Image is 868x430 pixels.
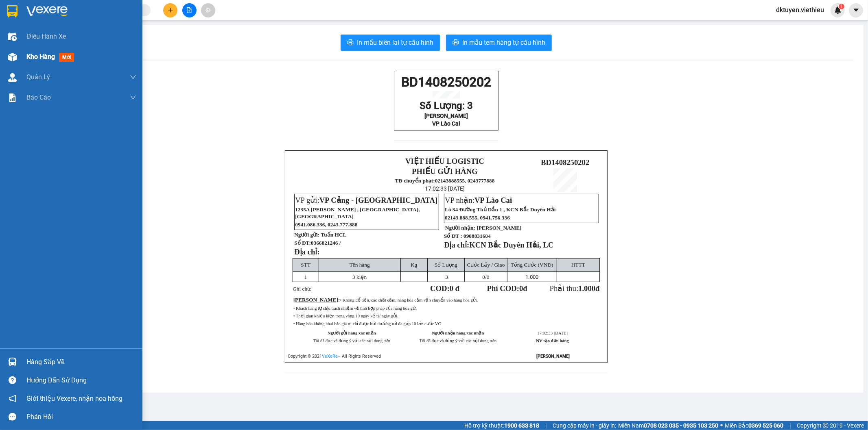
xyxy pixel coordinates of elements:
span: In mẫu tem hàng tự cấu hình [462,37,545,48]
span: 3 kiện [352,274,367,280]
span: VP Lào Cai [474,196,512,204]
span: 1.000 [578,284,595,293]
span: caret-down [853,7,860,14]
span: /0 [482,274,489,280]
span: 02143.888.555, 0941.756.336 [445,215,510,221]
span: KCN Bắc Duyên Hải, LC [469,241,553,249]
span: Quản Lý [26,72,50,82]
span: 1235A [PERSON_NAME] , [GEOGRAPHIC_DATA], [GEOGRAPHIC_DATA] [295,206,420,219]
strong: VIỆT HIẾU LOGISTIC [405,157,484,165]
span: Giới thiệu Vexere, nhận hoa hồng [26,393,122,404]
strong: COD: [430,284,459,293]
span: Tuấn HCL [321,232,347,238]
strong: Người gửi hàng xác nhận [328,331,376,335]
button: printerIn mẫu tem hàng tự cấu hình [446,35,552,51]
strong: 02143888555, 0243777888 [435,178,495,184]
span: Hỗ trợ kỹ thuật: [464,421,539,430]
img: logo [291,159,322,190]
span: | [545,421,547,430]
span: 1.000 [525,274,538,280]
img: icon-new-feature [834,7,842,14]
span: message [9,413,16,421]
span: 1 [304,274,307,280]
span: 3 [445,274,448,280]
strong: 0369 525 060 [748,422,783,429]
img: solution-icon [8,93,17,102]
a: VeXeRe [322,354,338,359]
span: BD1408250202 [541,158,589,167]
button: printerIn mẫu biên lai tự cấu hình [341,35,440,51]
span: 0 [482,274,485,280]
span: Kho hàng [26,53,55,61]
span: 0 [519,284,523,293]
span: Lô 34 Đường Thủ Dầu 1 , KCN Bắc Duyên Hải [445,206,556,213]
button: plus [163,3,177,17]
span: BD1408250202 [401,74,491,90]
sup: 1 [839,4,844,9]
span: ⚪️ [720,424,723,427]
strong: Số ĐT : [444,233,462,239]
span: đ [595,284,599,293]
span: VP nhận: [445,196,512,204]
span: • Khách hàng tự chịu trách nhiệm về tính hợp pháp của hàng hóa gửi [293,306,417,311]
strong: NV tạo đơn hàng [536,339,569,343]
span: 1 [840,4,843,9]
span: 0988831684 [464,233,491,239]
span: Phải thu: [550,284,600,293]
span: mới [59,53,74,62]
span: 17:02:33 [DATE] [425,185,465,192]
strong: PHIẾU GỬI HÀNG [412,167,478,176]
span: Cung cấp máy in - giấy in: [553,421,616,430]
span: | [789,421,791,430]
span: 0 đ [450,284,459,293]
span: dktuyen.viethieu [770,5,831,15]
span: HTTT [571,262,585,268]
button: caret-down [849,3,863,17]
span: aim [205,7,211,13]
span: VP Lào Cai [432,120,460,127]
span: plus [168,7,173,13]
span: Miền Nam [618,421,718,430]
button: aim [201,3,215,17]
span: Miền Bắc [725,421,783,430]
strong: 0708 023 035 - 0935 103 250 [644,422,718,429]
button: file-add [182,3,197,17]
span: VP gửi: [295,196,437,204]
span: Số Lượng: 3 [420,100,473,111]
span: printer [347,39,354,47]
strong: TĐ chuyển phát: [395,178,435,184]
strong: Người nhận hàng xác nhận [432,331,484,335]
span: [PERSON_NAME] [293,297,338,303]
span: 0941.086.336, 0243.777.888 [295,222,357,228]
span: down [130,94,136,101]
strong: Số ĐT: [294,240,341,246]
span: printer [453,39,459,47]
span: Tôi đã đọc và đồng ý với các nội dung trên [420,339,497,343]
span: In mẫu biên lai tự cấu hình [357,37,433,48]
div: Phản hồi [26,411,136,423]
strong: [PERSON_NAME] [536,354,570,359]
div: Hàng sắp về [26,356,136,368]
span: Tên hàng [350,262,370,268]
span: 0366821246 / [311,240,341,246]
span: copyright [823,423,829,428]
span: file-add [186,7,192,13]
img: warehouse-icon [8,33,17,41]
span: notification [9,395,16,402]
span: • Hàng hóa không khai báo giá trị chỉ được bồi thường tối đa gấp 10 lần cước VC [293,321,441,326]
span: VP Cảng - [GEOGRAPHIC_DATA] [319,196,438,204]
span: Kg [411,262,417,268]
span: [PERSON_NAME] [477,225,521,231]
span: Điều hành xe [26,31,66,41]
img: warehouse-icon [8,53,17,61]
span: Tổng Cước (VNĐ) [511,262,553,268]
span: STT [301,262,310,268]
strong: 1900 633 818 [504,422,539,429]
img: logo-vxr [7,5,17,17]
img: warehouse-icon [8,73,17,82]
strong: Địa chỉ: [294,248,319,256]
strong: Địa chỉ: [444,241,469,249]
span: 17:02:33 [DATE] [537,331,568,335]
span: Copyright © 2021 – All Rights Reserved [288,354,381,359]
strong: Phí COD: đ [487,284,527,293]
